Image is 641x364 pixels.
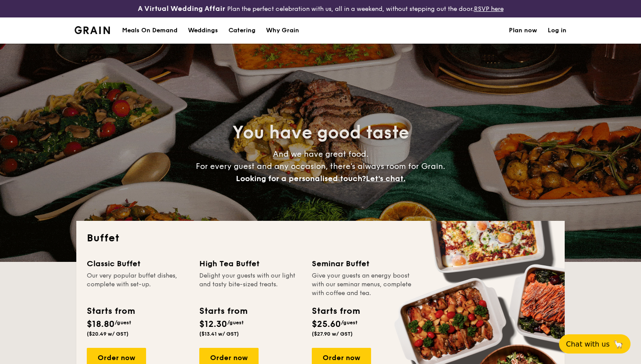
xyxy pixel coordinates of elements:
div: Why Grain [266,17,299,44]
a: Weddings [183,17,223,44]
a: RSVP here [474,5,504,13]
span: ($27.90 w/ GST) [312,331,353,337]
div: Classic Buffet [87,258,189,270]
a: Catering [223,17,261,44]
img: Grain [75,26,110,34]
span: 🦙 [613,339,624,349]
div: Seminar Buffet [312,258,414,270]
div: Plan the perfect celebration with us, all in a weekend, without stepping out the door. [107,3,534,14]
span: /guest [115,319,131,326]
span: ($20.49 w/ GST) [87,331,129,337]
span: ($13.41 w/ GST) [199,331,239,337]
div: Weddings [188,17,218,44]
h4: A Virtual Wedding Affair [138,3,225,14]
span: /guest [341,319,358,326]
h1: Catering [228,17,256,44]
span: And we have great food. For every guest and any occasion, there’s always room for Grain. [196,149,445,183]
span: $18.80 [87,319,115,330]
div: Starts from [199,305,247,318]
span: Let's chat. [366,174,406,183]
div: High Tea Buffet [199,258,301,270]
div: Give your guests an energy boost with our seminar menus, complete with coffee and tea. [312,271,414,298]
a: Why Grain [261,17,304,44]
span: $25.60 [312,319,341,330]
span: Looking for a personalised touch? [236,174,366,183]
div: Our very popular buffet dishes, complete with set-up. [87,271,189,298]
button: Chat with us🦙 [559,334,631,354]
a: Log in [548,17,566,44]
span: You have good taste [232,122,409,143]
div: Starts from [87,305,134,318]
a: Meals On Demand [117,17,183,44]
a: Plan now [509,17,537,44]
span: /guest [227,319,244,326]
div: Delight your guests with our light and tasty bite-sized treats. [199,271,301,298]
div: Meals On Demand [122,17,177,44]
span: Chat with us [566,340,610,348]
div: Starts from [312,305,359,318]
span: $12.30 [199,319,227,330]
a: Logotype [75,26,110,34]
h2: Buffet [87,231,554,245]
